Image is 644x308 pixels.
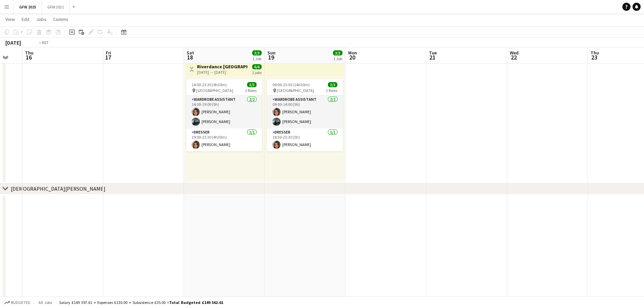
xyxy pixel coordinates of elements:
div: [DATE] [5,39,21,46]
span: Jobs [36,16,46,22]
span: All jobs [37,300,53,305]
button: GFW 2021 [42,0,70,14]
div: BST [42,40,49,45]
div: Riverdance [11,49,36,56]
span: View [5,16,15,22]
span: Comms [53,16,68,22]
span: Total Budgeted £149 562.61 [169,300,223,305]
span: Budgeted [11,300,30,305]
div: Salary £149 397.61 + Expenses £130.00 + Subsistence £35.00 = [59,300,223,305]
span: Edit [22,16,29,22]
button: Budgeted [3,299,31,306]
a: Comms [50,15,71,24]
a: View [3,15,18,24]
div: [DEMOGRAPHIC_DATA][PERSON_NAME] [11,185,105,192]
a: Jobs [33,15,49,24]
button: GFW 2025 [14,0,42,14]
a: Edit [19,15,32,24]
